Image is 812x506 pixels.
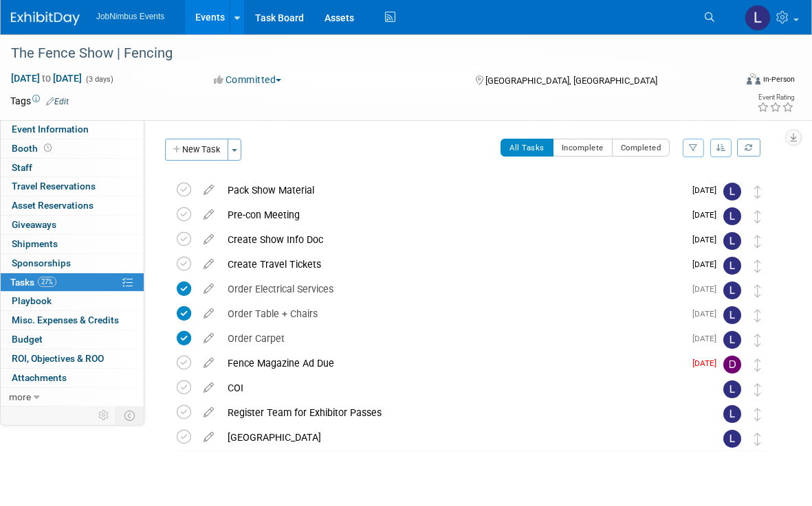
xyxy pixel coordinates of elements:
[754,185,761,198] i: Move task
[221,203,684,227] div: Pre-con Meeting
[723,331,741,349] img: Laly Matos
[197,184,221,196] a: edit
[209,73,287,87] button: Committed
[1,120,144,139] a: Event Information
[1,216,144,234] a: Giveaways
[221,179,684,202] div: Pack Show Material
[12,181,96,192] span: Travel Reservations
[754,309,761,322] i: Move task
[12,372,67,383] span: Attachments
[1,139,144,158] a: Booth
[692,284,723,294] span: [DATE]
[11,12,80,25] img: ExhibitDay
[723,380,741,398] img: Laly Matos
[10,72,83,84] span: [DATE] [DATE]
[12,124,89,135] span: Event Information
[1,330,144,349] a: Budget
[672,71,795,92] div: Event Format
[12,334,43,345] span: Budget
[747,73,760,84] img: Format-Inperson.png
[612,139,670,157] button: Completed
[12,143,54,154] span: Booth
[96,12,164,21] span: JobNimbus Events
[116,406,144,424] td: Toggle Event Tabs
[38,277,56,287] span: 27%
[197,406,221,419] a: edit
[692,260,723,269] span: [DATE]
[197,382,221,394] a: edit
[723,281,741,299] img: Laly Matos
[754,235,761,248] i: Move task
[692,334,723,343] span: [DATE]
[221,302,684,325] div: Order Table + Chairs
[754,383,761,396] i: Move task
[221,228,684,251] div: Create Show Info Doc
[1,388,144,406] a: more
[165,139,228,161] button: New Task
[745,5,771,31] img: Laly Matos
[12,257,71,268] span: Sponsorships
[754,260,761,273] i: Move task
[757,94,794,101] div: Event Rating
[762,74,795,84] div: In-Person
[754,358,761,371] i: Move task
[1,311,144,330] a: Misc. Expenses & Credits
[92,406,116,424] td: Personalize Event Tab Strip
[197,431,221,444] a: edit
[723,430,741,448] img: Laly Matos
[723,405,741,423] img: Laly Matos
[754,334,761,347] i: Move task
[1,369,144,387] a: Attachments
[754,408,761,421] i: Move task
[1,349,144,368] a: ROI, Objectives & ROO
[754,433,761,446] i: Move task
[723,232,741,250] img: Laly Matos
[1,196,144,215] a: Asset Reservations
[197,357,221,369] a: edit
[6,41,718,66] div: The Fence Show | Fencing
[1,292,144,310] a: Playbook
[221,277,684,301] div: Order Electrical Services
[754,284,761,297] i: Move task
[501,139,553,157] button: All Tasks
[1,159,144,177] a: Staff
[723,207,741,225] img: Laly Matos
[41,143,54,153] span: Booth not reserved yet
[12,353,104,364] span: ROI, Objectives & ROO
[10,94,69,108] td: Tags
[221,426,696,449] div: [GEOGRAPHIC_DATA]
[692,185,723,195] span: [DATE]
[723,257,741,275] img: Laly Matos
[221,352,684,375] div: Fence Magazine Ad Due
[197,283,221,295] a: edit
[12,219,56,230] span: Giveaways
[692,235,723,244] span: [DATE]
[221,376,696,400] div: COI
[12,238,58,249] span: Shipments
[553,139,613,157] button: Incomplete
[221,327,684,350] div: Order Carpet
[197,233,221,246] a: edit
[197,209,221,221] a: edit
[12,200,94,211] span: Asset Reservations
[692,358,723,368] span: [DATE]
[10,277,56,288] span: Tasks
[1,177,144,196] a: Travel Reservations
[737,139,760,157] a: Refresh
[12,314,119,325] span: Misc. Expenses & Credits
[754,210,761,223] i: Move task
[9,391,31,402] span: more
[723,306,741,324] img: Laly Matos
[40,73,53,84] span: to
[221,253,684,276] div: Create Travel Tickets
[12,295,52,306] span: Playbook
[723,356,741,373] img: Deni Blair
[723,183,741,200] img: Laly Matos
[692,309,723,319] span: [DATE]
[12,162,32,173] span: Staff
[197,308,221,320] a: edit
[1,235,144,253] a: Shipments
[46,97,69,106] a: Edit
[197,332,221,345] a: edit
[85,75,113,84] span: (3 days)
